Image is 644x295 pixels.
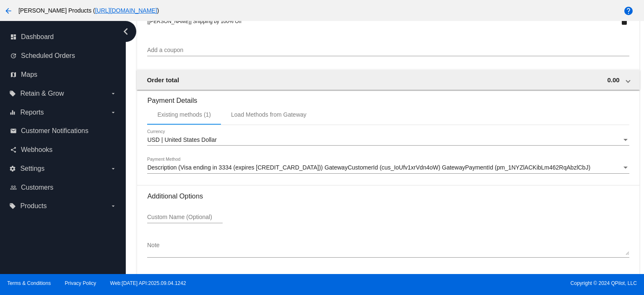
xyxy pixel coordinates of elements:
[10,68,117,81] a: map Maps
[10,146,17,153] i: share
[147,137,629,144] mat-select: Currency
[10,181,117,194] a: people_outline Customers
[231,111,306,118] div: Load Methods from Gateway
[10,124,117,138] a: email Customer Notifications
[21,71,37,78] span: Maps
[20,165,44,172] span: Settings
[21,52,75,60] span: Scheduled Orders
[95,7,157,14] a: [URL][DOMAIN_NAME]
[147,90,629,104] h3: Payment Details
[9,165,16,172] i: settings
[10,128,17,134] i: email
[20,109,44,116] span: Reports
[10,143,117,157] a: share Webhooks
[110,109,117,116] i: arrow_drop_down
[21,127,88,135] span: Customer Notifications
[10,71,17,78] i: map
[9,109,16,116] i: equalizer
[619,16,629,26] mat-icon: delete
[119,25,132,38] i: chevron_left
[147,214,223,221] input: Custom Name (Optional)
[20,202,47,210] span: Products
[147,18,241,24] span: [[PERSON_NAME]] Shipping by 100% Off
[147,76,179,84] span: Order total
[147,136,216,143] span: USD | United States Dollar
[9,90,16,97] i: local_offer
[623,6,634,16] mat-icon: help
[9,203,16,209] i: local_offer
[110,165,117,172] i: arrow_drop_down
[21,33,54,41] span: Dashboard
[147,164,629,171] mat-select: Payment Method
[10,52,17,59] i: update
[7,280,51,286] a: Terms & Conditions
[157,111,211,118] div: Existing methods (1)
[10,34,17,40] i: dashboard
[21,184,53,191] span: Customers
[3,6,13,16] mat-icon: arrow_back
[110,90,117,97] i: arrow_drop_down
[10,49,117,63] a: update Scheduled Orders
[10,30,117,44] a: dashboard Dashboard
[110,203,117,209] i: arrow_drop_down
[147,47,629,54] input: Add a coupon
[137,70,639,90] mat-expansion-panel-header: Order total 0.00
[110,280,186,286] a: Web:[DATE] API:2025.09.04.1242
[21,146,52,154] span: Webhooks
[329,280,637,286] span: Copyright © 2024 QPilot, LLC
[607,76,619,84] span: 0.00
[18,7,159,14] span: [PERSON_NAME] Products ( )
[147,192,629,200] h3: Additional Options
[10,184,17,191] i: people_outline
[147,164,590,171] span: Description (Visa ending in 3334 (expires [CREDIT_CARD_DATA])) GatewayCustomerId (cus_IoUfv1xrVdn...
[65,280,96,286] a: Privacy Policy
[20,90,64,97] span: Retain & Grow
